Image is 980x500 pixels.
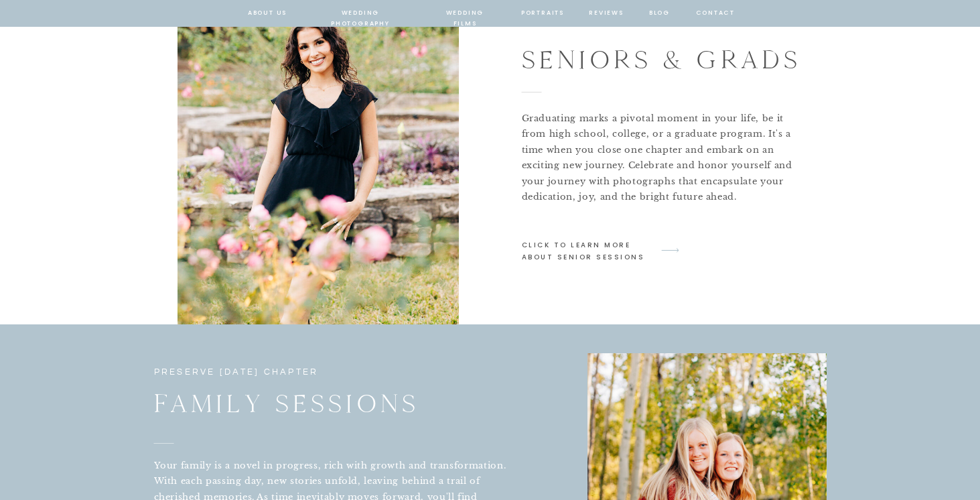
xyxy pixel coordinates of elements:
a: blog [648,7,672,19]
a: wedding photography [311,7,410,19]
h2: family sessions [154,383,525,424]
h2: seniors & grads [522,42,804,68]
p: onto the next chapter [522,18,705,34]
img: tab_domain_overview_orange.svg [36,78,47,88]
img: logo_orange.svg [21,21,32,32]
p: Graduating marks a pivotal moment in your life, be it from high school, college, or a graduate pr... [522,111,804,208]
div: Domain Overview [51,79,120,88]
a: reviews [589,7,624,19]
div: Domain: [DOMAIN_NAME] [35,35,147,46]
a: wedding films [433,7,497,19]
div: Keywords by Traffic [148,79,226,88]
a: about us [248,7,287,19]
a: portraits [521,7,565,19]
p: preserve [DATE] chapter [154,366,337,382]
img: tab_keywords_by_traffic_grey.svg [133,78,144,88]
div: v 4.0.25 [38,21,66,32]
img: website_grey.svg [21,35,32,46]
a: contact [696,7,733,19]
a: click to learn more about senior sessions [522,239,649,261]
